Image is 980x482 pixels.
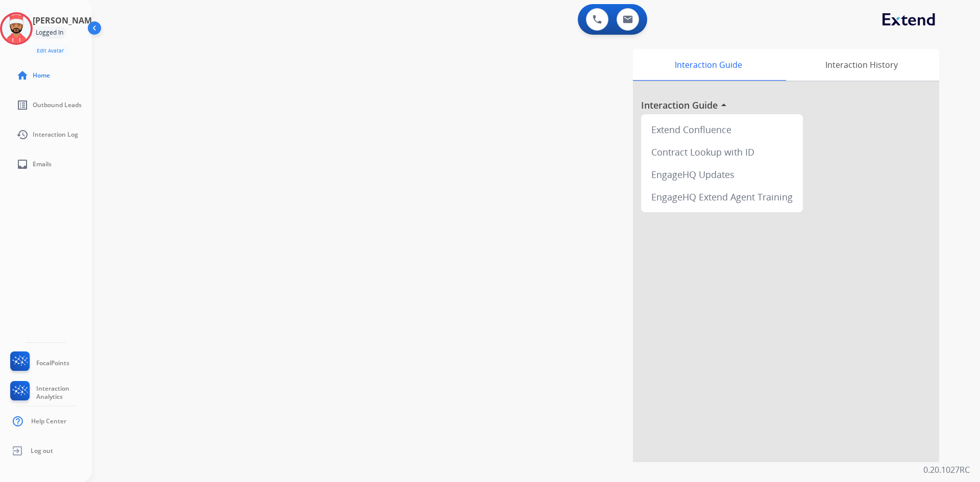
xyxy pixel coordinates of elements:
[36,385,92,401] span: Interaction Analytics
[2,14,31,43] img: avatar
[645,118,799,141] div: Extend Confluence
[33,101,82,109] span: Outbound Leads
[36,359,69,367] span: FocalPoints
[8,381,92,404] a: Interaction Analytics
[33,131,78,139] span: Interaction Log
[16,158,29,170] mat-icon: inbox
[645,141,799,163] div: Contract Lookup with ID
[16,99,29,111] mat-icon: list_alt
[33,14,99,27] h3: [PERSON_NAME]
[16,129,29,141] mat-icon: history
[33,71,50,80] span: Home
[923,464,970,476] p: 0.20.1027RC
[633,49,783,81] div: Interaction Guide
[8,351,69,375] a: FocalPoints
[31,447,53,455] span: Log out
[16,69,29,82] mat-icon: home
[33,45,68,57] button: Edit Avatar
[645,163,799,186] div: EngageHQ Updates
[783,49,939,81] div: Interaction History
[31,417,66,425] span: Help Center
[33,160,52,168] span: Emails
[645,186,799,208] div: EngageHQ Extend Agent Training
[33,27,66,39] div: Logged In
